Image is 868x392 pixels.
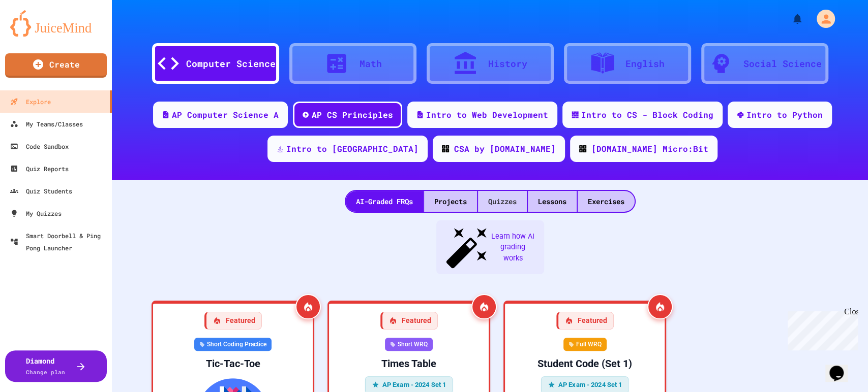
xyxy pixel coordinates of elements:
[10,10,102,37] img: logo-orange.svg
[5,350,107,382] button: DiamondChange plan
[10,118,83,130] div: My Teams/Classes
[10,95,51,108] div: Explore
[26,355,65,377] div: Diamond
[10,140,69,152] div: Code Sandbox
[772,10,806,27] div: My Notifications
[513,357,656,370] div: Student Code (Set 1)
[442,145,449,152] img: CODE_logo_RGB.png
[528,191,577,212] div: Lessons
[579,145,586,152] img: CODE_logo_RGB.png
[312,109,393,121] div: AP CS Principles
[825,351,858,382] iframe: chat widget
[346,191,423,212] div: AI-Graded FRQs
[26,368,65,376] span: Change plan
[746,109,823,121] div: Intro to Python
[426,109,548,121] div: Intro to Web Development
[743,57,822,71] div: Social Science
[556,312,614,330] div: Featured
[380,312,438,330] div: Featured
[5,53,107,78] a: Create
[563,338,607,351] div: Full WRQ
[581,109,713,121] div: Intro to CS - Block Coding
[286,143,418,155] div: Intro to [GEOGRAPHIC_DATA]
[10,207,62,219] div: My Quizzes
[424,191,477,212] div: Projects
[454,143,556,155] div: CSA by [DOMAIN_NAME]
[10,162,69,175] div: Quiz Reports
[161,357,305,370] div: Tic-Tac-Toe
[360,57,382,71] div: Math
[10,185,72,197] div: Quiz Students
[806,7,837,30] div: My Account
[578,191,635,212] div: Exercises
[204,312,262,330] div: Featured
[625,57,665,71] div: English
[478,191,527,212] div: Quizzes
[4,4,70,64] div: Chat with us now!Close
[784,307,858,350] iframe: chat widget
[385,338,433,351] div: Short WRQ
[172,109,279,121] div: AP Computer Science A
[591,143,708,155] div: [DOMAIN_NAME] Micro:Bit
[490,231,536,264] span: Learn how AI grading works
[194,338,272,351] div: Short Coding Practice
[186,57,276,71] div: Computer Science
[488,57,527,71] div: History
[337,357,481,370] div: Times Table
[10,230,108,254] div: Smart Doorbell & Ping Pong Launcher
